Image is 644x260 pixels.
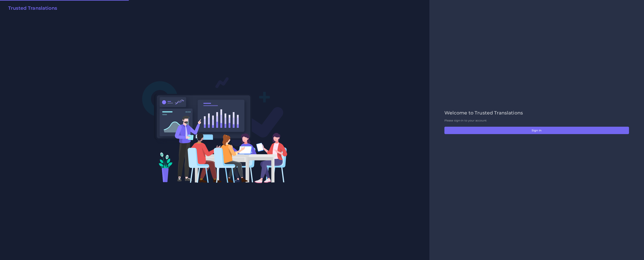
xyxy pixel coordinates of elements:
h2: Trusted Translations [8,5,57,11]
img: Login V2 [142,77,287,183]
h2: Welcome to Trusted Translations [444,110,629,116]
a: Trusted Translations [5,5,57,12]
button: Sign in [444,127,629,134]
p: Please sign-in to your account [444,119,629,123]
